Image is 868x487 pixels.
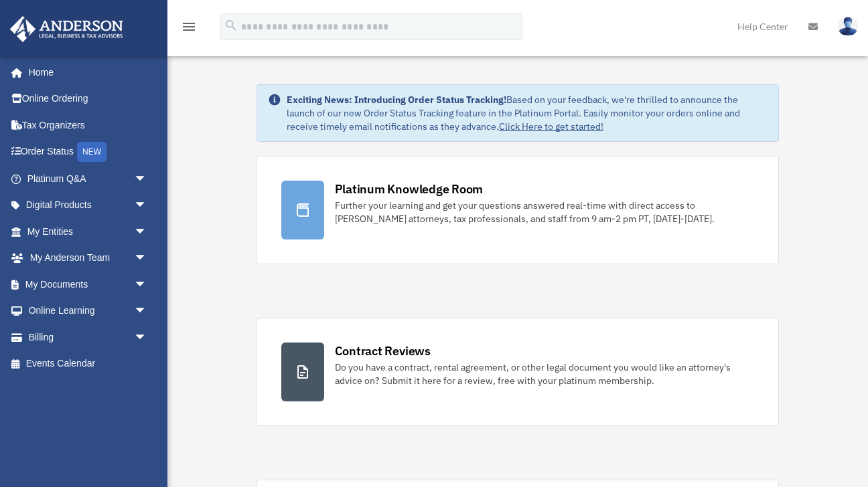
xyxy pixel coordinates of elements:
[9,86,167,112] a: Online Ordering
[6,16,127,42] img: Anderson Advisors Platinum Portal
[335,181,484,197] div: Platinum Knowledge Room
[9,112,167,138] a: Tax Organizers
[9,218,167,245] a: My Entitiesarrow_drop_down
[134,298,161,325] span: arrow_drop_down
[181,19,197,35] i: menu
[9,298,167,324] a: Online Learningarrow_drop_down
[9,165,167,192] a: Platinum Q&Aarrow_drop_down
[335,343,431,359] div: Contract Reviews
[287,93,768,133] div: Based on your feedback, we're thrilled to announce the launch of our new Order Status Tracking fe...
[134,165,161,193] span: arrow_drop_down
[9,192,167,219] a: Digital Productsarrow_drop_down
[335,361,755,387] div: Do you have a contract, rental agreement, or other legal document you would like an attorney's ad...
[9,271,167,298] a: My Documentsarrow_drop_down
[134,192,161,219] span: arrow_drop_down
[335,199,755,225] div: Further your learning and get your questions answered real-time with direct access to [PERSON_NAM...
[134,245,161,272] span: arrow_drop_down
[134,271,161,298] span: arrow_drop_down
[257,318,780,426] a: Contract Reviews Do you have a contract, rental agreement, or other legal document you would like...
[224,18,238,33] i: search
[9,59,161,86] a: Home
[9,324,167,351] a: Billingarrow_drop_down
[257,156,780,264] a: Platinum Knowledge Room Further your learning and get your questions answered real-time with dire...
[181,23,197,35] a: menu
[838,17,858,36] img: User Pic
[287,94,506,106] strong: Exciting News: Introducing Order Status Tracking!
[134,324,161,351] span: arrow_drop_down
[134,218,161,246] span: arrow_drop_down
[499,120,603,132] a: Click Here to get started!
[77,142,106,162] div: NEW
[9,138,167,166] a: Order StatusNEW
[9,351,167,377] a: Events Calendar
[9,245,167,272] a: My Anderson Teamarrow_drop_down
